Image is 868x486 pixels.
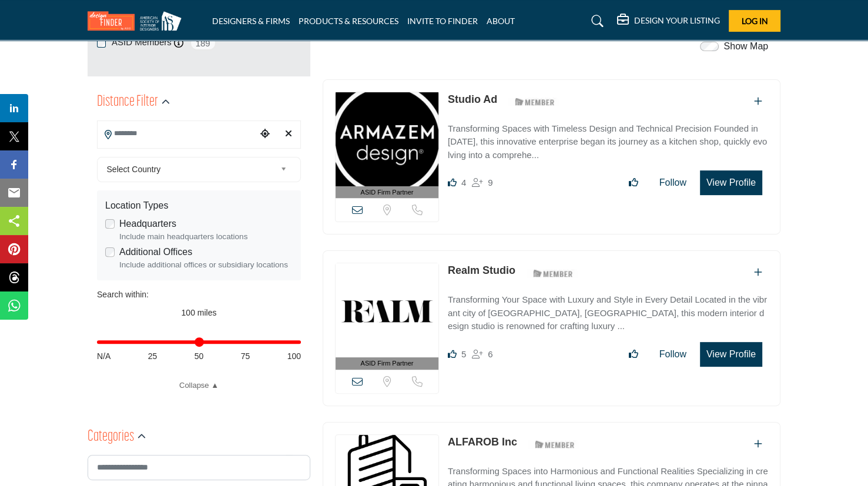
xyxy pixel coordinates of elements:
span: 9 [488,177,492,187]
a: Transforming Spaces with Timeless Design and Technical Precision Founded in [DATE], this innovati... [448,115,768,162]
img: Studio Ad [336,92,438,186]
a: Search [580,12,611,31]
div: Include additional offices or subsidiary locations [119,259,293,271]
span: 6 [488,349,492,359]
p: Transforming Your Space with Luxury and Style in Every Detail Located in the vibrant city of [GEO... [448,293,768,333]
a: Studio Ad [448,93,497,105]
span: 100 [287,350,301,363]
div: DESIGN YOUR LISTING [617,14,720,28]
div: Followers [472,176,492,190]
button: Follow [652,343,694,366]
button: Like listing [621,343,646,366]
span: 189 [190,36,216,51]
i: Likes [448,178,457,187]
a: Collapse ▲ [97,380,301,391]
span: 5 [461,349,466,359]
span: ASID Firm Partner [361,358,414,368]
a: Add To List [754,267,762,277]
span: Select Country [107,162,276,176]
h5: DESIGN YOUR LISTING [634,15,720,26]
span: 25 [148,350,157,363]
p: Transforming Spaces with Timeless Design and Technical Precision Founded in [DATE], this innovati... [448,122,768,162]
a: PRODUCTS & RESOURCES [299,16,398,26]
img: Site Logo [88,11,187,31]
h2: Distance Filter [97,92,158,113]
div: Location Types [105,199,293,213]
input: Search Location [98,122,256,145]
h2: Categories [88,427,134,448]
span: 4 [461,177,466,187]
p: Studio Ad [448,92,497,108]
img: ASID Members Badge Icon [528,437,581,452]
i: Likes [448,350,457,358]
button: Like listing [621,171,646,195]
a: ASID Firm Partner [336,263,438,370]
button: View Profile [700,342,762,367]
div: Followers [472,347,492,361]
label: Show Map [723,39,768,53]
span: N/A [97,350,110,363]
a: ALFAROB Inc [448,436,517,448]
button: View Profile [700,170,762,195]
span: 50 [195,350,204,363]
label: ASID Members [112,36,172,49]
div: Search within: [97,289,301,301]
a: Add To List [754,96,762,106]
label: Additional Offices [119,245,192,259]
img: ASID Members Badge Icon [508,95,561,109]
span: Log In [742,16,768,26]
a: ASID Firm Partner [336,92,438,199]
label: Headquarters [119,217,176,231]
input: Search Category [88,455,310,480]
div: Include main headquarters locations [119,231,293,243]
span: 75 [241,350,250,363]
a: ABOUT [487,16,515,26]
div: Clear search location [280,122,297,147]
button: Log In [729,10,780,32]
p: ALFAROB Inc [448,434,517,450]
a: INVITE TO FINDER [407,16,478,26]
img: Realm Studio [336,263,438,357]
button: Follow [652,171,694,195]
span: 100 miles [182,308,217,317]
a: Transforming Your Space with Luxury and Style in Every Detail Located in the vibrant city of [GEO... [448,286,768,333]
div: Choose your current location [256,122,274,147]
p: Realm Studio [448,263,515,279]
img: ASID Members Badge Icon [527,266,579,280]
span: ASID Firm Partner [361,187,414,197]
a: Realm Studio [448,264,515,276]
a: Add To List [754,439,762,449]
a: DESIGNERS & FIRMS [212,16,290,26]
input: ASID Members checkbox [97,39,106,48]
